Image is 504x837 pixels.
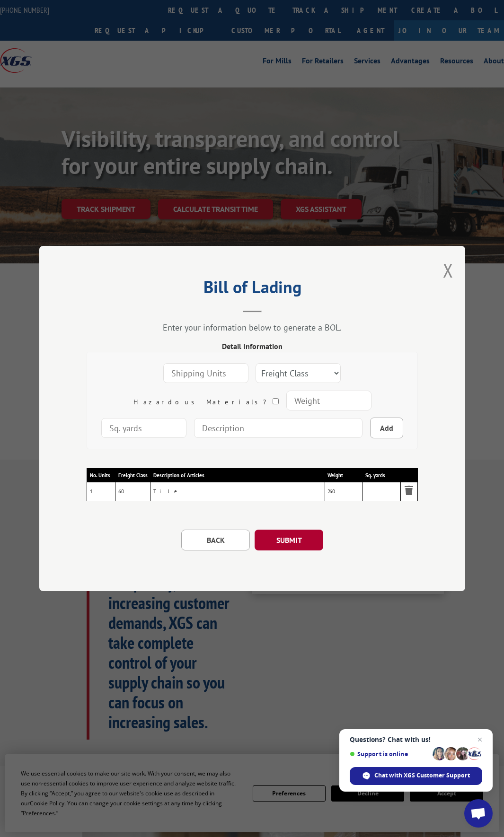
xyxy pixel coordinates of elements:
[374,771,470,780] span: Chat with XGS Customer Support
[325,468,363,482] th: Weight
[181,530,250,550] button: BACK
[272,398,278,404] input: Hazardous Materials?
[115,482,150,501] td: 60
[350,750,429,758] span: Support is online
[194,418,363,438] input: Description
[363,468,400,482] th: Sq. yards
[370,418,403,438] button: Add
[87,340,418,352] div: Detail Information
[115,468,150,482] th: Freight Class
[325,482,363,501] td: 260
[255,530,323,550] button: SUBMIT
[101,418,186,438] input: Sq. yards
[443,258,453,283] button: Close modal
[133,398,278,406] label: Hazardous Materials?
[150,482,325,501] td: Tile
[87,280,418,298] h2: Bill of Lading
[403,485,415,496] img: Remove item
[464,799,493,828] a: Open chat
[87,482,115,501] td: 1
[163,363,248,383] input: Shipping Units
[87,468,115,482] th: No. Units
[350,767,482,785] span: Chat with XGS Customer Support
[150,468,325,482] th: Description of Articles
[286,391,371,410] input: Weight
[350,736,482,743] span: Questions? Chat with us!
[87,322,418,333] div: Enter your information below to generate a BOL.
